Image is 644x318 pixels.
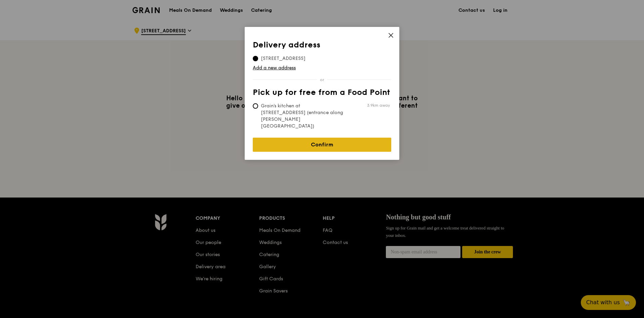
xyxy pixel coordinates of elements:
[253,55,314,62] span: [STREET_ADDRESS]
[253,56,258,61] input: [STREET_ADDRESS]
[253,40,391,52] th: Delivery address
[253,138,391,152] a: Confirm
[253,103,258,109] input: Grain's kitchen at [STREET_ADDRESS] (entrance along [PERSON_NAME][GEOGRAPHIC_DATA])3.9km away
[367,103,390,108] span: 3.9km away
[253,103,353,130] span: Grain's kitchen at [STREET_ADDRESS] (entrance along [PERSON_NAME][GEOGRAPHIC_DATA])
[253,65,391,71] a: Add a new address
[253,88,391,100] th: Pick up for free from a Food Point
